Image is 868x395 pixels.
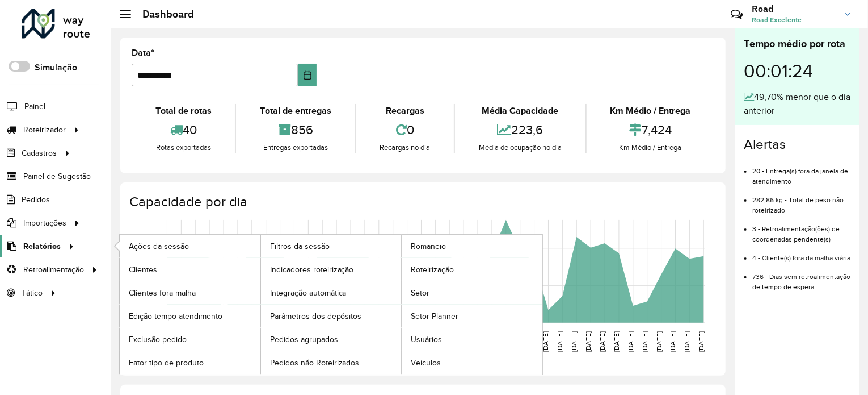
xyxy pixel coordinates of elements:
div: 00:01:24 [744,52,850,90]
span: Setor [411,287,429,299]
div: Média de ocupação no dia [458,142,582,153]
a: Clientes fora malha [120,281,260,304]
span: Pedidos não Roteirizados [270,357,360,369]
span: Pedidos [22,194,50,206]
a: Romaneio [402,235,542,257]
span: Painel [24,101,45,113]
span: Cadastros [22,147,57,159]
span: Roteirizador [23,124,66,136]
div: Total de entregas [239,104,352,118]
a: Indicadores roteirização [261,258,402,281]
a: Clientes [120,258,260,281]
span: Clientes [129,264,157,276]
h4: Capacidade por dia [129,194,714,210]
a: Pedidos agrupados [261,328,402,351]
span: Veículos [411,357,441,369]
div: Recargas [359,104,451,118]
text: [DATE] [599,331,606,352]
span: Painel de Sugestão [23,171,91,182]
div: Km Médio / Entrega [589,104,711,118]
div: 7,424 [589,118,711,142]
span: Road Excelente [752,15,837,25]
a: Integração automática [261,281,402,304]
text: [DATE] [655,331,663,352]
li: 4 - Cliente(s) fora da malha viária [752,244,850,263]
li: 20 - Entrega(s) fora da janela de atendimento [752,157,850,186]
span: Parâmetros dos depósitos [270,310,362,322]
text: [DATE] [584,331,592,352]
div: Média Capacidade [458,104,582,118]
h2: Dashboard [131,8,194,20]
a: Setor Planner [402,305,542,327]
a: Pedidos não Roteirizados [261,351,402,374]
span: Tático [22,287,43,299]
h3: Road [752,3,837,14]
text: [DATE] [669,331,677,352]
label: Data [132,46,154,60]
span: Exclusão pedido [129,334,187,346]
a: Setor [402,281,542,304]
span: Setor Planner [411,310,458,322]
text: [DATE] [698,331,705,352]
div: 0 [359,118,451,142]
span: Retroalimentação [23,264,84,276]
a: Veículos [402,351,542,374]
div: Recargas no dia [359,142,451,153]
a: Contato Rápido [724,2,749,27]
span: Edição tempo atendimento [129,310,222,322]
label: Simulação [35,61,77,74]
a: Exclusão pedido [120,328,260,351]
a: Edição tempo atendimento [120,305,260,327]
span: Filtros da sessão [270,240,330,252]
text: [DATE] [684,331,691,352]
div: Total de rotas [134,104,232,118]
button: Choose Date [298,64,317,86]
text: [DATE] [627,331,634,352]
li: 282,86 kg - Total de peso não roteirizado [752,186,850,215]
span: Usuários [411,334,442,346]
div: 856 [239,118,352,142]
a: Roteirização [402,258,542,281]
text: [DATE] [613,331,620,352]
h4: Alertas [744,136,850,153]
div: Rotas exportadas [134,142,232,153]
span: Ações da sessão [129,240,189,252]
text: [DATE] [570,331,578,352]
li: 736 - Dias sem retroalimentação de tempo de espera [752,263,850,292]
span: Pedidos agrupados [270,334,338,346]
a: Filtros da sessão [261,235,402,257]
text: [DATE] [557,331,564,352]
text: [DATE] [641,331,648,352]
span: Indicadores roteirização [270,264,354,276]
a: Fator tipo de produto [120,351,260,374]
span: Importações [23,217,66,229]
span: Fator tipo de produto [129,357,204,369]
div: 223,6 [458,118,582,142]
span: Integração automática [270,287,347,299]
span: Relatórios [23,240,61,252]
div: Tempo médio por rota [744,36,850,52]
span: Clientes fora malha [129,287,196,299]
a: Parâmetros dos depósitos [261,305,402,327]
div: 49,70% menor que o dia anterior [744,90,850,118]
a: Ações da sessão [120,235,260,257]
span: Roteirização [411,264,454,276]
li: 3 - Retroalimentação(ões) de coordenadas pendente(s) [752,215,850,244]
div: 40 [134,118,232,142]
span: Romaneio [411,240,446,252]
div: Km Médio / Entrega [589,142,711,153]
text: [DATE] [542,331,550,352]
a: Usuários [402,328,542,351]
div: Entregas exportadas [239,142,352,153]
